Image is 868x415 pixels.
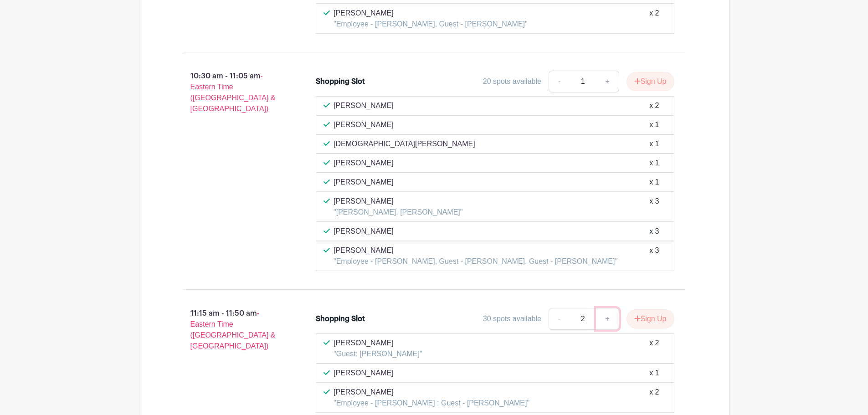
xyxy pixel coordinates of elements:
p: [PERSON_NAME] [334,158,394,169]
p: [PERSON_NAME] [334,338,422,348]
a: + [596,71,619,92]
p: [PERSON_NAME] [334,387,529,398]
p: [DEMOGRAPHIC_DATA][PERSON_NAME] [334,138,475,149]
div: Shopping Slot [316,76,365,87]
p: [PERSON_NAME] [334,100,394,111]
p: [PERSON_NAME] [334,368,394,379]
p: "[PERSON_NAME], [PERSON_NAME]" [334,207,462,218]
span: - Eastern Time ([GEOGRAPHIC_DATA] & [GEOGRAPHIC_DATA]) [190,309,276,350]
div: x 3 [649,196,659,218]
div: Shopping Slot [316,313,365,324]
div: x 1 [649,138,659,149]
button: Sign Up [627,309,674,328]
a: + [596,308,619,330]
div: x 1 [649,177,659,188]
div: x 2 [649,338,659,359]
p: [PERSON_NAME] [334,119,394,130]
div: x 1 [649,119,659,130]
p: [PERSON_NAME] [334,196,462,207]
div: x 2 [649,8,659,30]
p: "Guest: [PERSON_NAME]" [334,348,422,359]
p: [PERSON_NAME] [334,8,528,19]
p: [PERSON_NAME] [334,226,394,237]
div: x 1 [649,368,659,379]
p: 11:15 am - 11:50 am [169,304,302,355]
div: x 3 [649,245,659,267]
div: x 2 [649,387,659,409]
a: - [549,71,570,92]
span: - Eastern Time ([GEOGRAPHIC_DATA] & [GEOGRAPHIC_DATA]) [190,72,276,113]
p: "Employee - [PERSON_NAME] ; Guest - [PERSON_NAME]" [334,398,529,409]
button: Sign Up [627,72,674,91]
a: - [549,308,570,330]
p: 10:30 am - 11:05 am [169,67,302,118]
p: "Employee - [PERSON_NAME], Guest - [PERSON_NAME]" [334,19,528,30]
p: [PERSON_NAME] [334,245,617,256]
p: "Employee - [PERSON_NAME], Guest - [PERSON_NAME], Guest - [PERSON_NAME]" [334,256,617,267]
div: 20 spots available [483,76,541,87]
div: x 3 [649,226,659,237]
p: [PERSON_NAME] [334,177,394,188]
div: x 1 [649,158,659,169]
div: x 2 [649,100,659,111]
div: 30 spots available [483,313,541,324]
